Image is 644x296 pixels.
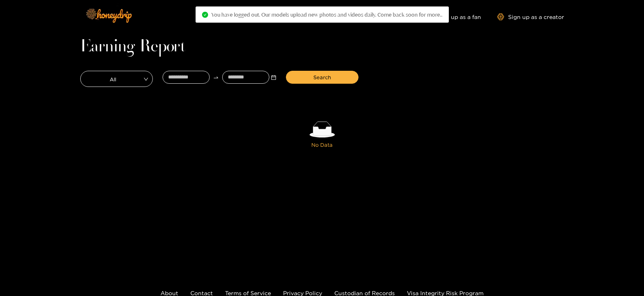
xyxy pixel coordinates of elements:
span: You have logged out. Our models upload new photos and videos daily. Come back soon for more.. [211,11,442,18]
span: swap-right [213,74,219,80]
a: Terms of Service [225,290,271,296]
button: Search [286,71,358,84]
a: Contact [190,290,213,296]
span: Search [313,73,331,81]
a: About [160,290,178,296]
a: Custodian of Records [334,290,395,296]
a: Visa Integrity Risk Program [407,290,484,296]
div: No Data [80,141,564,149]
div: Your data is empty. Maybe you have to adapt filters in order to see data? [80,155,564,163]
span: to [213,74,219,80]
h1: Earning Report [80,41,564,53]
a: Sign up as a creator [497,13,564,20]
a: Sign up as a fan [426,13,481,20]
span: All [81,73,152,85]
span: check-circle [202,12,208,18]
a: Privacy Policy [283,290,322,296]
